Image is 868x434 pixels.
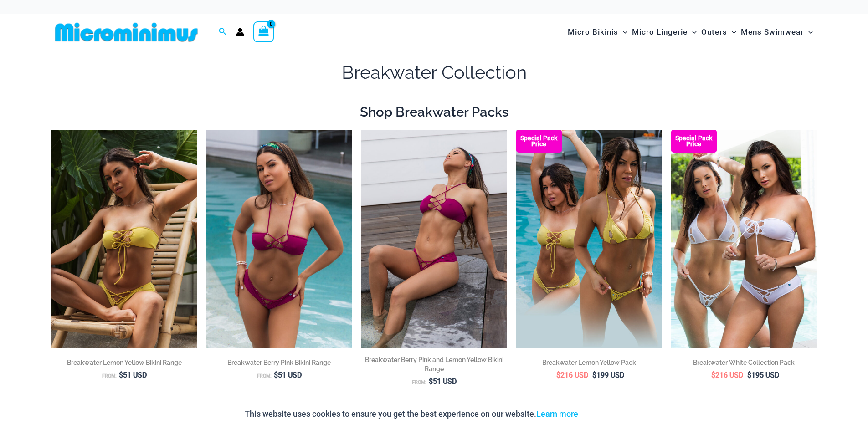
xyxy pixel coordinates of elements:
[739,18,815,46] a: Mens SwimwearMenu ToggleMenu Toggle
[274,371,278,379] span: $
[236,28,244,36] a: Account icon link
[741,20,804,44] span: Mens Swimwear
[206,358,352,370] a: Breakwater Berry Pink Bikini Range
[565,18,630,46] a: Micro BikinisMenu ToggleMenu Toggle
[51,60,817,85] h1: Breakwater Collection
[564,17,817,47] nav: Site Navigation
[516,358,662,367] h2: Breakwater Lemon Yellow Pack
[699,18,739,46] a: OutersMenu ToggleMenu Toggle
[206,358,352,367] h2: Breakwater Berry Pink Bikini Range
[701,20,727,44] span: Outers
[747,371,779,379] bdi: 195 USD
[711,371,743,379] bdi: 216 USD
[51,22,201,42] img: MM SHOP LOGO FLAT
[245,407,578,421] p: This website uses cookies to ensure you get the best experience on our website.
[727,20,736,44] span: Menu Toggle
[253,21,274,42] a: View Shopping Cart, empty
[671,358,817,370] a: Breakwater White Collection Pack
[671,130,817,348] img: Collection Pack (5)
[51,358,197,367] h2: Breakwater Lemon Yellow Bikini Range
[516,135,562,147] b: Special Pack Price
[556,371,560,379] span: $
[429,377,457,386] bdi: 51 USD
[51,130,197,348] a: Breakwater Lemon Yellow 341 halter 4956 Short 03Breakwater Lemon Yellow 341 halter 4956 Short 02B...
[747,371,751,379] span: $
[671,135,717,147] b: Special Pack Price
[206,130,352,348] img: Breakwater Berry Pink 341 halter 4956 Short 05
[119,371,147,379] bdi: 51 USD
[51,103,817,121] h2: Shop Breakwater Packs
[804,20,813,44] span: Menu Toggle
[361,130,507,348] a: Breakwater Berry Pink 341 halter 4956 Short 10Breakwater Lemon Yellow 341 halter 4956 Short 03Bre...
[119,371,123,379] span: $
[206,130,352,348] a: Breakwater Berry Pink 341 halter 4956 Short 05Breakwater Berry Pink 341 halter 4956 Short 06Break...
[257,373,272,379] span: From:
[711,371,715,379] span: $
[516,358,662,370] a: Breakwater Lemon Yellow Pack
[219,26,227,38] a: Search icon link
[630,18,699,46] a: Micro LingerieMenu ToggleMenu Toggle
[51,130,197,348] img: Breakwater Lemon Yellow 341 halter 4956 Short 03
[516,130,662,348] a: Breakwater Lemon Yellow Bikini Pack Breakwater Lemon Yellow Bikini Pack 2Breakwater Lemon Yellow ...
[51,358,197,370] a: Breakwater Lemon Yellow Bikini Range
[671,358,817,367] h2: Breakwater White Collection Pack
[618,20,627,44] span: Menu Toggle
[361,130,507,348] img: Breakwater Berry Pink 341 halter 4956 Short 10
[536,409,578,419] a: Learn more
[592,371,596,379] span: $
[556,371,588,379] bdi: 216 USD
[632,20,688,44] span: Micro Lingerie
[429,377,433,386] span: $
[412,379,426,385] span: From:
[592,371,624,379] bdi: 199 USD
[361,355,507,373] h2: Breakwater Berry Pink and Lemon Yellow Bikini Range
[568,20,618,44] span: Micro Bikinis
[102,373,117,379] span: From:
[671,130,817,348] a: Collection Pack (5) Breakwater White 341 Top 4956 Shorts 08Breakwater White 341 Top 4956 Shorts 08
[585,403,624,425] button: Accept
[361,355,507,377] a: Breakwater Berry Pink and Lemon Yellow Bikini Range
[274,371,302,379] bdi: 51 USD
[516,130,662,348] img: Breakwater Lemon Yellow Bikini Pack
[688,20,697,44] span: Menu Toggle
